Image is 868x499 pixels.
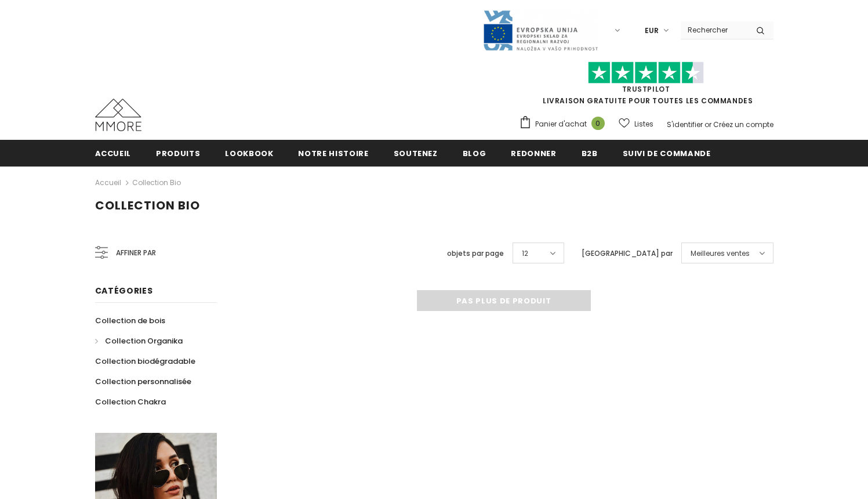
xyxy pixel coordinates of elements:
[95,371,191,392] a: Collection personnalisée
[95,392,166,412] a: Collection Chakra
[681,21,747,38] input: Search Site
[298,148,368,159] span: Notre histoire
[463,140,486,166] a: Blog
[95,140,132,166] a: Accueil
[622,84,670,94] a: TrustPilot
[95,310,165,331] a: Collection de bois
[225,148,273,159] span: Lookbook
[95,315,165,326] span: Collection de bois
[394,148,438,159] span: soutenez
[156,140,200,166] a: Produits
[394,140,438,166] a: soutenez
[582,140,598,166] a: B2B
[298,140,368,166] a: Notre histoire
[482,25,598,35] a: Javni Razpis
[156,148,200,159] span: Produits
[132,178,181,187] a: Collection Bio
[116,247,156,259] span: Affiner par
[522,248,528,259] span: 12
[591,117,605,130] span: 0
[447,248,504,259] label: objets par page
[582,148,598,159] span: B2B
[95,331,183,351] a: Collection Organika
[95,197,200,214] span: Collection Bio
[463,148,486,159] span: Blog
[95,396,166,407] span: Collection Chakra
[95,376,191,387] span: Collection personnalisée
[95,351,195,371] a: Collection biodégradable
[511,148,556,159] span: Redonner
[623,140,711,166] a: Suivi de commande
[535,118,587,130] span: Panier d'achat
[95,356,195,367] span: Collection biodégradable
[704,120,711,129] span: or
[713,120,773,129] a: Créez un compte
[634,118,653,130] span: Listes
[645,25,659,37] span: EUR
[225,140,273,166] a: Lookbook
[619,114,653,134] a: Listes
[519,67,773,106] span: LIVRAISON GRATUITE POUR TOUTES LES COMMANDES
[588,62,704,84] img: Faites confiance aux étoiles pilotes
[482,9,598,52] img: Javni Razpis
[105,335,183,346] span: Collection Organika
[511,140,556,166] a: Redonner
[95,99,141,131] img: Cas MMORE
[95,176,121,190] a: Accueil
[95,148,132,159] span: Accueil
[582,248,673,259] label: [GEOGRAPHIC_DATA] par
[95,285,153,296] span: Catégories
[667,120,703,129] a: S'identifier
[519,115,611,133] a: Panier d'achat 0
[691,248,750,259] span: Meilleures ventes
[623,148,711,159] span: Suivi de commande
